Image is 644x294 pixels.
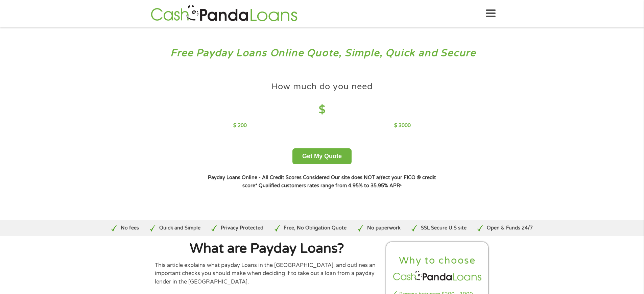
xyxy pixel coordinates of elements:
p: This article explains what payday Loans in the [GEOGRAPHIC_DATA], and outlines an important check... [155,261,379,286]
strong: Payday Loans Online - All Credit Scores Considered [208,175,330,180]
p: No paperwork [367,224,401,232]
strong: Qualified customers rates range from 4.95% to 35.95% APR¹ [259,183,402,189]
p: $ 3000 [394,122,411,129]
img: GetLoanNow Logo [149,4,300,23]
h4: $ [233,103,411,117]
p: SSL Secure U.S site [421,224,467,232]
h3: Free Payday Loans Online Quote, Simple, Quick and Secure [20,47,625,59]
p: Free, No Obligation Quote [284,224,347,232]
h1: What are Payday Loans? [155,242,379,255]
p: Privacy Protected [221,224,263,232]
h2: Why to choose [392,254,483,267]
p: No fees [121,224,139,232]
p: Open & Funds 24/7 [487,224,533,232]
h4: How much do you need [271,81,373,92]
p: $ 200 [233,122,247,129]
p: Quick and Simple [159,224,200,232]
strong: Our site does NOT affect your FICO ® credit score* [242,175,436,189]
button: Get My Quote [292,148,352,164]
